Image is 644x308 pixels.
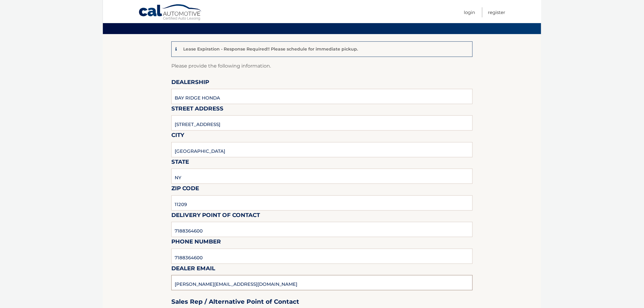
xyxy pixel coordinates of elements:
[171,157,189,169] label: State
[171,211,260,222] label: Delivery Point of Contact
[171,237,221,248] label: Phone Number
[488,7,506,17] a: Register
[171,264,215,275] label: Dealer Email
[138,4,202,22] a: Cal Automotive
[171,104,223,115] label: Street Address
[171,131,184,142] label: City
[171,184,199,195] label: Zip Code
[171,78,209,89] label: Dealership
[171,62,473,70] p: Please provide the following information.
[464,7,475,17] a: Login
[171,298,299,306] h3: Sales Rep / Alternative Point of Contact
[183,46,358,52] p: Lease Expiration - Response Required!! Please schedule for immediate pickup.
